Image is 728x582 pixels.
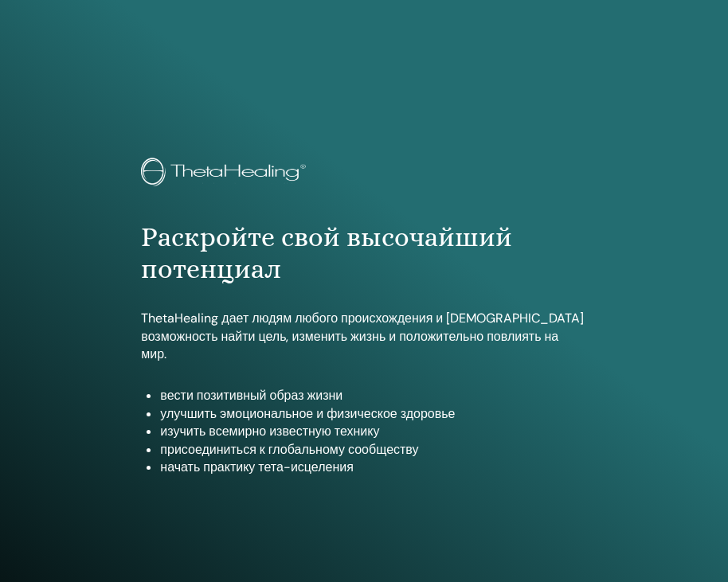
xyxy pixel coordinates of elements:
p: ThetaHealing дает людям любого происхождения и [DEMOGRAPHIC_DATA] возможность найти цель, изменит... [141,310,586,363]
li: начать практику тета-исцеления [160,459,586,476]
h1: Раскройте свой высочайший потенциал [141,221,586,287]
li: присоединиться к глобальному сообществу [160,441,586,459]
li: изучить всемирно известную технику [160,423,586,440]
li: улучшить эмоциональное и физическое здоровье [160,405,586,423]
li: вести позитивный образ жизни [160,387,586,404]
